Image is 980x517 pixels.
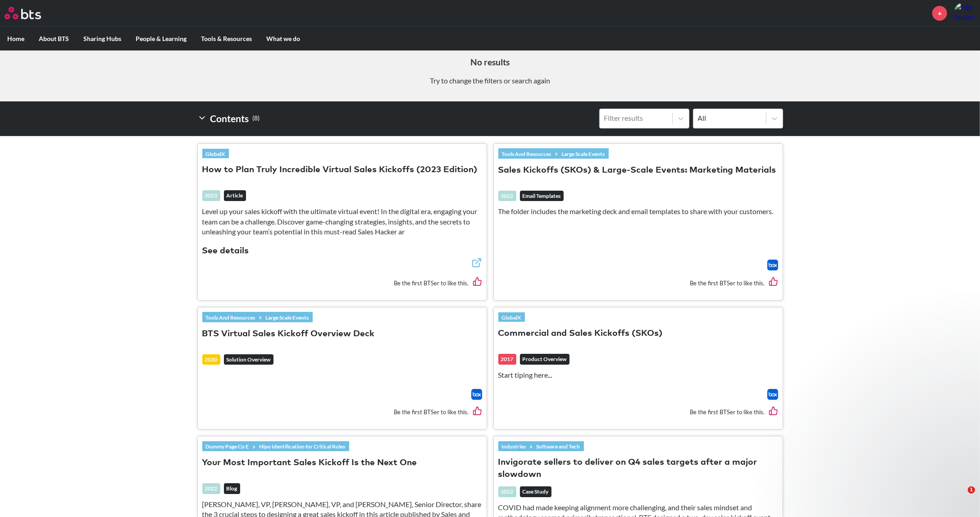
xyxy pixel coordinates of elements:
iframe: Intercom live chat [949,486,971,508]
div: » [498,441,584,451]
p: Start tiping here... [498,370,778,380]
label: Tools & Resources [194,27,259,50]
p: The folder includes the marketing deck and email templates to share with your customers. [498,206,778,216]
div: 2022 [498,486,516,497]
a: Tools And Resources [498,149,555,159]
em: Blog [224,483,240,494]
div: Filter results [604,113,668,123]
img: Box logo [471,389,482,400]
label: About BTS [32,27,76,50]
button: BTS Virtual Sales Kickoff Overview Deck [202,328,375,340]
span: 1 [968,486,975,494]
a: Hipo Identification for Critical Roles [256,441,349,451]
h2: Contents [197,109,260,128]
label: What we do [259,27,307,50]
a: Download file from Box [767,389,778,400]
a: Dummy Page Co E [202,441,253,451]
button: Sales Kickoffs (SKOs) & Large-Scale Events: Marketing Materials [498,165,776,177]
p: Try to change the filters or search again [7,76,973,86]
a: Large Scale Events [558,149,609,159]
div: Be the first BTSer to like this. [202,400,482,425]
div: » [202,441,349,451]
h5: No results [7,56,973,69]
em: Case Study [520,486,552,497]
div: » [202,312,313,322]
a: Download file from Box [767,260,778,270]
a: Software and Tech [533,441,584,451]
div: Be the first BTSer to like this. [202,270,482,295]
img: Box logo [767,260,778,270]
img: Box logo [767,389,778,400]
a: Download file from Box [471,389,482,400]
div: 2020 [202,354,220,365]
em: Email Templates [520,191,564,201]
div: Be the first BTSer to like this. [498,400,778,425]
div: 2022 [202,483,220,494]
label: People & Learning [128,27,194,50]
button: Your Most Important Sales Kickoff Is the Next One [202,457,417,469]
a: GlobalX [498,312,525,322]
a: Profile [954,2,975,24]
img: Elie Ruderman [954,2,975,24]
div: All [698,113,761,123]
button: See details [202,245,249,257]
img: BTS Logo [5,7,41,19]
em: Product Overview [520,354,570,365]
a: Large Scale Events [262,312,313,322]
button: How to Plan Truly Incredible Virtual Sales Kickoffs (2023 Edition) [202,164,478,176]
a: + [932,6,947,21]
a: Go home [5,7,58,19]
a: Tools And Resources [202,312,259,322]
a: GlobalX [202,149,229,159]
div: Be the first BTSer to like this. [498,270,778,295]
div: 2023 [202,190,220,201]
em: Solution Overview [224,354,273,365]
a: Industries [498,441,530,451]
iframe: Intercom notifications message [800,324,980,493]
button: Commercial and Sales Kickoffs (SKOs) [498,328,663,340]
em: Article [224,190,246,201]
small: ( 8 ) [253,112,260,124]
button: Invigorate sellers to deliver on Q4 sales targets after a major slowdown [498,457,778,481]
div: 2022 [498,191,516,201]
label: Sharing Hubs [76,27,128,50]
a: External link [471,257,482,270]
p: Level up your sales kickoff with the ultimate virtual event! In the digital era, engaging your te... [202,206,482,237]
div: » [498,148,609,158]
div: 2017 [498,354,516,365]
